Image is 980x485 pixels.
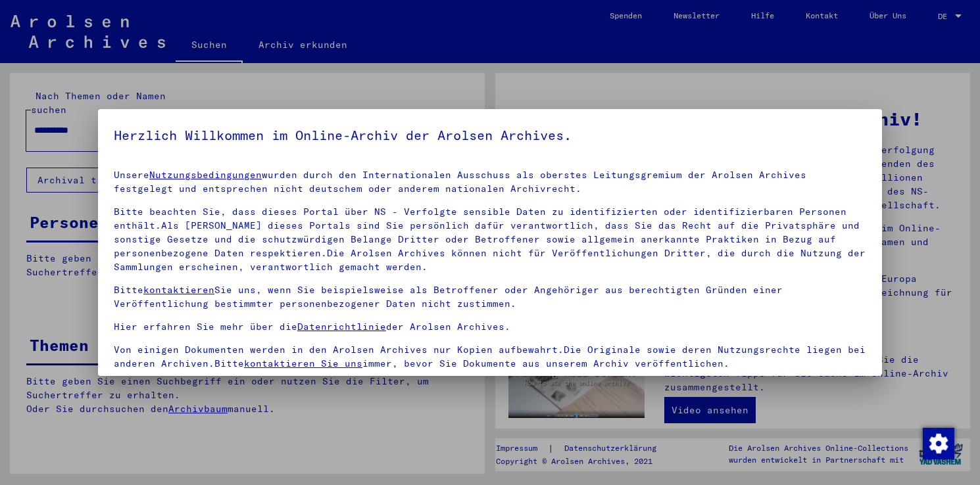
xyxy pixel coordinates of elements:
p: Bitte beachten Sie, dass dieses Portal über NS - Verfolgte sensible Daten zu identifizierten oder... [114,205,866,274]
a: kontaktieren [143,284,214,296]
p: Hier erfahren Sie mehr über die der Arolsen Archives. [114,320,866,334]
h5: Herzlich Willkommen im Online-Archiv der Arolsen Archives. [114,125,866,146]
p: Bitte Sie uns, wenn Sie beispielsweise als Betroffener oder Angehöriger aus berechtigten Gründen ... [114,283,866,311]
p: Von einigen Dokumenten werden in den Arolsen Archives nur Kopien aufbewahrt.Die Originale sowie d... [114,343,866,371]
p: Unsere wurden durch den Internationalen Ausschuss als oberstes Leitungsgremium der Arolsen Archiv... [114,168,866,196]
a: Datenrichtlinie [297,321,386,333]
div: Zustimmung ändern [922,427,954,459]
a: kontaktieren Sie uns [244,358,362,369]
a: Nutzungsbedingungen [149,169,262,181]
img: Zustimmung ändern [923,428,954,459]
